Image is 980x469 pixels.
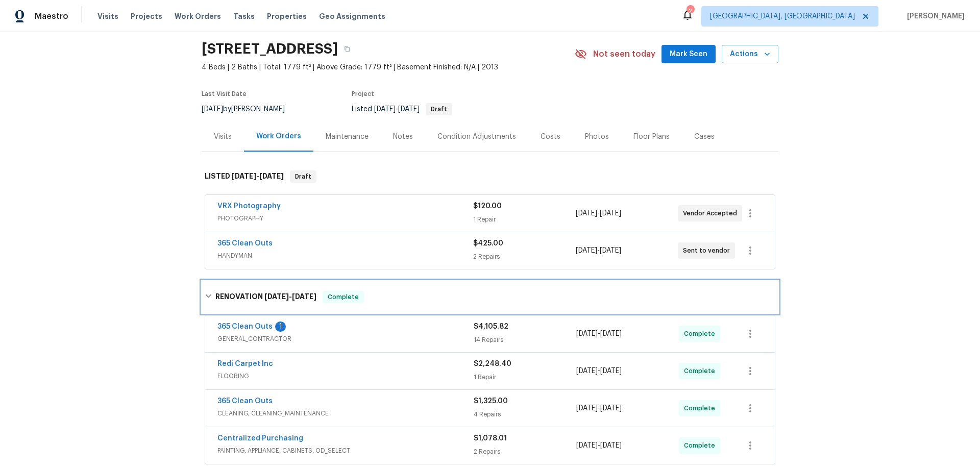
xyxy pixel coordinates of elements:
[427,106,451,112] span: Draft
[474,409,576,419] div: 4 Repairs
[600,210,621,217] span: [DATE]
[710,11,855,21] span: [GEOGRAPHIC_DATA], [GEOGRAPHIC_DATA]
[202,103,297,115] div: by [PERSON_NAME]
[393,132,413,142] div: Notes
[576,442,598,449] span: [DATE]
[473,214,575,225] div: 1 Repair
[683,245,734,256] span: Sent to vendor
[215,291,316,303] h6: RENOVATION
[205,170,284,183] h6: LISTED
[217,203,281,210] a: VRX Photography
[903,11,965,21] span: [PERSON_NAME]
[593,49,655,59] span: Not seen today
[670,48,707,61] span: Mark Seen
[585,132,609,142] div: Photos
[474,447,576,457] div: 2 Repairs
[217,398,273,405] a: 365 Clean Outs
[131,11,162,21] span: Projects
[683,208,741,218] span: Vendor Accepted
[217,435,303,442] a: Centralized Purchasing
[730,48,770,61] span: Actions
[600,367,622,375] span: [DATE]
[398,106,420,113] span: [DATE]
[576,366,622,376] span: -
[474,360,511,367] span: $2,248.40
[576,330,598,337] span: [DATE]
[576,210,597,217] span: [DATE]
[541,132,560,142] div: Costs
[232,172,284,180] span: -
[684,440,719,451] span: Complete
[633,132,670,142] div: Floor Plans
[264,293,289,300] span: [DATE]
[217,323,273,330] a: 365 Clean Outs
[694,132,715,142] div: Cases
[217,240,273,247] a: 365 Clean Outs
[292,293,316,300] span: [DATE]
[338,40,356,58] button: Copy Address
[474,372,576,382] div: 1 Repair
[217,251,473,261] span: HANDYMAN
[202,44,338,54] h2: [STREET_ADDRESS]
[576,440,622,451] span: -
[600,330,622,337] span: [DATE]
[202,106,223,113] span: [DATE]
[202,160,778,193] div: LISTED [DATE]-[DATE]Draft
[175,11,221,21] span: Work Orders
[291,171,315,182] span: Draft
[576,367,598,375] span: [DATE]
[576,247,597,254] span: [DATE]
[202,62,575,72] span: 4 Beds | 2 Baths | Total: 1779 ft² | Above Grade: 1779 ft² | Basement Finished: N/A | 2013
[275,322,286,332] div: 1
[214,132,232,142] div: Visits
[684,329,719,339] span: Complete
[202,281,778,313] div: RENOVATION [DATE]-[DATE]Complete
[600,247,621,254] span: [DATE]
[217,360,273,367] a: Redi Carpet Inc
[97,11,118,21] span: Visits
[217,334,474,344] span: GENERAL_CONTRACTOR
[473,252,575,262] div: 2 Repairs
[374,106,396,113] span: [DATE]
[600,405,622,412] span: [DATE]
[600,442,622,449] span: [DATE]
[687,6,694,16] div: 2
[217,213,473,224] span: PHOTOGRAPHY
[233,13,255,20] span: Tasks
[473,203,502,210] span: $120.00
[684,366,719,376] span: Complete
[256,131,301,141] div: Work Orders
[474,335,576,345] div: 14 Repairs
[576,329,622,339] span: -
[474,435,507,442] span: $1,078.01
[576,208,621,218] span: -
[326,132,369,142] div: Maintenance
[217,408,474,418] span: CLEANING, CLEANING_MAINTENANCE
[661,45,716,64] button: Mark Seen
[267,11,307,21] span: Properties
[352,106,452,113] span: Listed
[319,11,385,21] span: Geo Assignments
[473,240,503,247] span: $425.00
[217,371,474,381] span: FLOORING
[474,323,508,330] span: $4,105.82
[474,398,508,405] span: $1,325.00
[232,172,256,180] span: [DATE]
[576,403,622,413] span: -
[217,446,474,456] span: PAINTING, APPLIANCE, CABINETS, OD_SELECT
[352,91,374,97] span: Project
[684,403,719,413] span: Complete
[374,106,420,113] span: -
[576,245,621,256] span: -
[264,293,316,300] span: -
[202,91,247,97] span: Last Visit Date
[35,11,68,21] span: Maestro
[437,132,516,142] div: Condition Adjustments
[324,292,363,302] span: Complete
[722,45,778,64] button: Actions
[576,405,598,412] span: [DATE]
[259,172,284,180] span: [DATE]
